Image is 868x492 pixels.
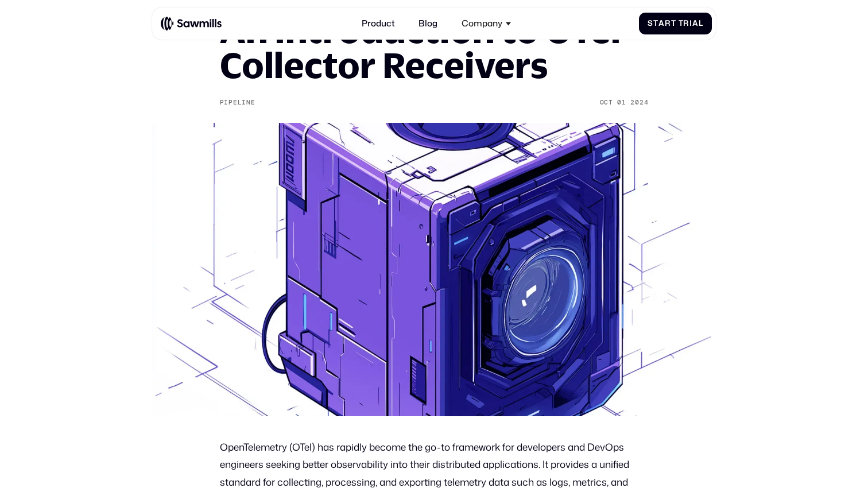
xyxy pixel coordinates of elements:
[671,19,676,28] span: t
[220,99,255,107] div: Pipeline
[699,19,703,28] span: l
[689,19,692,28] span: i
[692,19,699,28] span: a
[658,19,665,28] span: a
[639,13,712,35] a: StartTrial
[630,99,648,107] div: 2024
[412,12,444,36] a: Blog
[653,19,658,28] span: t
[462,18,502,29] div: Company
[600,99,613,107] div: Oct
[355,12,402,36] a: Product
[665,19,671,28] span: r
[455,12,517,36] div: Company
[648,19,653,28] span: S
[220,13,649,83] h1: An Introduction to OTel Collector Receivers
[683,19,689,28] span: r
[679,19,684,28] span: T
[617,99,626,107] div: 01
